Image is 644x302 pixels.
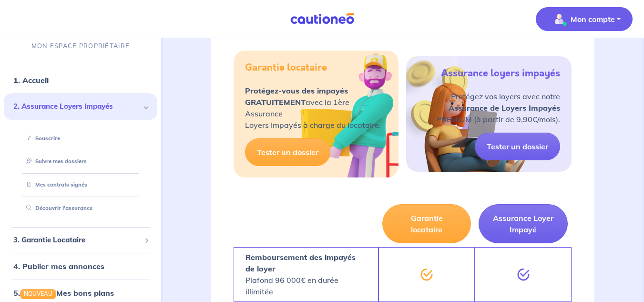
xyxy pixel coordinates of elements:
[286,13,358,25] img: Cautioneo
[13,289,114,298] a: 5.NOUVEAUMes bons plans
[245,85,388,131] p: avec la 1ère Assurance Loyers Impayés à charge du locataire.
[13,235,141,246] span: 3. Garantie Locataire
[4,231,157,250] div: 3. Garantie Locataire
[475,133,560,160] a: Tester un dossier
[13,101,141,112] span: 2. Assurance Loyers Impayés
[536,7,633,31] button: illu_account_valid_menu.svgMon compte
[437,91,560,125] p: Protégez vos loyers avec notre PREMIUM (à partir de 9,90€/mois).
[15,154,146,170] div: Suivre mes dossiers
[22,205,92,211] a: Découvrir l'assurance
[449,103,560,113] strong: Assurance de Loyers Impayés
[245,138,330,166] a: Tester un dossier
[441,68,560,79] h5: Assurance loyers impayés
[245,86,348,107] strong: Protégez-vous des impayés GRATUITEMENT
[283,23,522,39] h3: 2 Garanties pour protéger vos loyers :
[13,75,49,85] a: 1. Accueil
[4,71,157,90] div: 1. Accueil
[382,204,471,243] button: Garantie locataire
[245,251,367,297] p: Plafond 96 000€ en durée illimitée
[479,204,568,243] button: Assurance Loyer Impayé
[4,94,157,120] div: 2. Assurance Loyers Impayés
[552,11,567,27] img: illu_account_valid_menu.svg
[22,135,60,142] a: Souscrire
[15,177,146,193] div: Mes contrats signés
[15,131,146,146] div: Souscrire
[13,262,104,271] a: 4. Publier mes annonces
[22,158,87,165] a: Suivre mes dossiers
[245,62,327,73] h5: Garantie locataire
[22,182,87,188] a: Mes contrats signés
[31,42,130,51] p: MON ESPACE PROPRIÉTAIRE
[4,257,157,276] div: 4. Publier mes annonces
[15,200,146,216] div: Découvrir l'assurance
[571,13,615,25] p: Mon compte
[245,252,356,273] strong: Remboursement des impayés de loyer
